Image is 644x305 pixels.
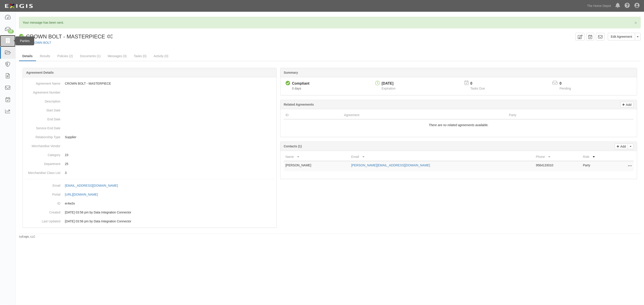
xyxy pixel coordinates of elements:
i: There are no related agreements available. [429,123,489,127]
th: Agreement [342,111,507,119]
th: ID [284,111,342,119]
span: × [634,20,637,25]
p: 3 [65,171,275,175]
img: logo-5460c22ac91f19d4615b14bd174203de0afe785f0fc80cf4dbbc73dc1793850b.png [3,2,34,10]
p: 0 [559,81,576,86]
dd: [DATE] 03:56 pm by Data Integration Connector [25,208,275,217]
a: [URL][DOMAIN_NAME] [65,193,103,196]
th: Name [284,153,350,161]
div: CROWN BOLT - MASTERPIECE [19,33,105,40]
p: Add [619,144,626,149]
dt: Agreement Name [25,79,60,86]
i: Help Center - Complianz [625,3,630,8]
dt: Agreement Number [25,88,60,95]
a: Messages (3) [104,52,130,61]
dd: er4w3x [25,199,275,208]
i: Compliant [19,34,24,39]
a: Documents (1) [77,52,104,61]
div: Parties [15,36,34,45]
span: Expiration [382,87,396,90]
dt: Service End Date [25,124,60,130]
a: Activity (0) [150,52,172,61]
th: Email [350,153,534,161]
a: Add [620,102,633,107]
p: Add [625,102,631,107]
span: Since 09/25/2025 [292,87,301,90]
dt: Description [25,97,60,104]
p: 0 [470,81,490,86]
div: 27 [8,29,14,33]
th: Party [507,111,602,119]
a: Exigis, LLC [22,235,35,238]
dt: Relationship Type [25,133,60,139]
dd: Supplier [25,133,275,142]
a: Policies (2) [54,52,76,61]
td: [PERSON_NAME] [284,161,350,171]
a: CROWN BOLT [30,41,51,44]
a: The Home Depot [585,1,613,10]
a: Tasks (0) [130,52,150,61]
div: Compliant [292,81,309,86]
a: Edit Agreement [608,33,635,40]
dt: Portal [25,190,60,197]
td: Party [581,161,616,171]
td: 9564133010 [534,161,581,171]
span: Pending [559,87,571,90]
p: 23 [65,153,275,157]
dt: Merchandise Class List [25,168,60,175]
p: 25 [65,162,275,166]
small: by [19,235,35,239]
b: Contacts (1) [284,144,302,148]
dt: Email [25,181,60,188]
span: Tasks Due [470,87,485,90]
th: Phone [534,153,581,161]
span: CROWN BOLT - MASTERPIECE [26,33,105,40]
dt: End Date [25,115,60,121]
th: Role [581,153,616,161]
dt: ID [25,199,60,206]
a: Details [19,52,36,61]
b: Summary [284,71,298,74]
dt: Department [25,159,60,166]
dt: Category [25,150,60,157]
dd: [DATE] 03:56 pm by Data Integration Connector [25,217,275,226]
a: Add [615,144,628,149]
p: Your message has been sent. [23,20,637,25]
a: Results [36,52,54,61]
b: Related Agreements [284,103,314,106]
div: [DATE] [382,81,396,86]
a: [EMAIL_ADDRESS][DOMAIN_NAME] [65,184,123,187]
div: [EMAIL_ADDRESS][DOMAIN_NAME] [65,183,118,188]
button: Close [634,20,637,25]
a: [PERSON_NAME][EMAIL_ADDRESS][DOMAIN_NAME] [351,163,430,167]
dt: Merchandise Vendor [25,142,60,148]
b: Agreement Details [26,71,54,74]
dt: Start Date [25,106,60,113]
i: 1 scheduled workflow [107,34,113,39]
dt: Created [25,208,60,215]
dd: CROWN BOLT - MASTERPIECE [25,79,275,88]
dt: Last Updated [25,217,60,224]
i: Compliant [286,81,290,86]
